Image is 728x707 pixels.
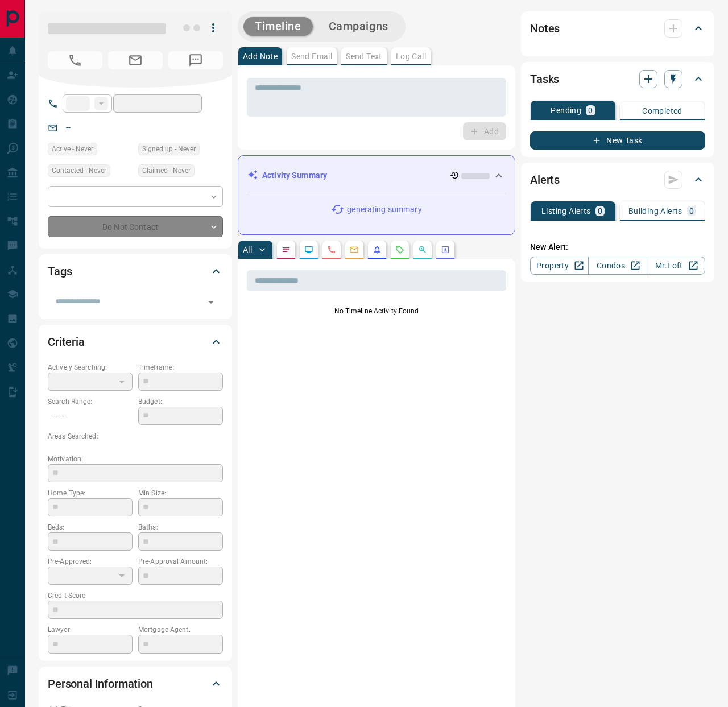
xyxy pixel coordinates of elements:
p: Min Size: [138,488,223,498]
p: All [243,246,252,254]
svg: Lead Browsing Activity [304,245,313,254]
div: Personal Information [48,670,223,697]
p: Listing Alerts [541,207,591,215]
svg: Listing Alerts [373,245,382,254]
p: Completed [642,107,682,115]
span: No Email [108,51,163,69]
p: Baths: [138,522,223,532]
div: Tasks [530,65,705,93]
p: Pre-Approved: [48,556,133,567]
button: New Task [530,131,705,150]
h2: Tags [48,262,72,280]
button: Timeline [243,17,313,36]
div: Criteria [48,328,223,355]
p: Add Note [243,52,278,60]
p: generating summary [347,204,421,216]
p: Credit Score: [48,590,223,601]
div: Tags [48,258,223,285]
p: Pre-Approval Amount: [138,556,223,567]
p: Search Range: [48,396,133,407]
button: Open [203,294,219,310]
svg: Opportunities [418,245,427,254]
h2: Notes [530,19,560,38]
p: 0 [598,207,602,215]
p: Beds: [48,522,133,532]
p: Building Alerts [628,207,682,215]
p: Pending [551,106,581,114]
div: Do Not Contact [48,216,223,237]
span: Contacted - Never [52,165,106,176]
button: Campaigns [317,17,400,36]
p: Motivation: [48,454,223,464]
h2: Tasks [530,70,559,88]
a: Condos [588,257,647,275]
a: -- [66,123,71,132]
svg: Emails [350,245,359,254]
span: No Number [168,51,223,69]
a: Mr.Loft [647,257,705,275]
a: Property [530,257,589,275]
span: No Number [48,51,102,69]
svg: Calls [327,245,336,254]
p: Lawyer: [48,625,133,635]
div: Notes [530,15,705,42]
p: 0 [689,207,694,215]
span: Claimed - Never [142,165,191,176]
h2: Alerts [530,171,560,189]
p: New Alert: [530,241,705,253]
p: Mortgage Agent: [138,625,223,635]
p: Timeframe: [138,362,223,373]
p: Areas Searched: [48,431,223,441]
svg: Agent Actions [441,245,450,254]
p: No Timeline Activity Found [247,306,506,316]
h2: Personal Information [48,675,153,693]
p: 0 [588,106,593,114]
div: Alerts [530,166,705,193]
p: Actively Searching: [48,362,133,373]
span: Active - Never [52,143,93,155]
p: Budget: [138,396,223,407]
p: Activity Summary [262,169,327,181]
p: -- - -- [48,407,133,425]
div: Activity Summary [247,165,506,186]
span: Signed up - Never [142,143,196,155]
svg: Notes [282,245,291,254]
h2: Criteria [48,333,85,351]
svg: Requests [395,245,404,254]
p: Home Type: [48,488,133,498]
